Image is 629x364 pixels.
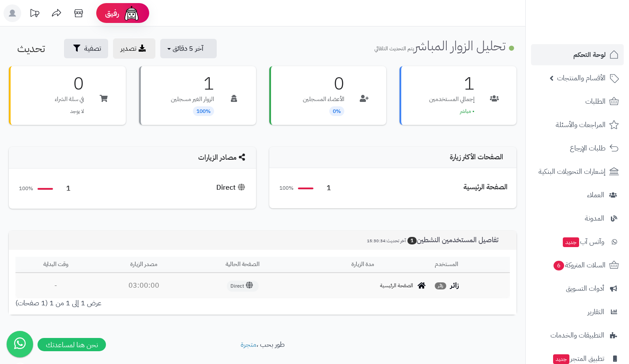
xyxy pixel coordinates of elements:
a: وآتس آبجديد [531,231,624,252]
strong: زائر [450,280,459,291]
h3: تفاصيل المستخدمين النشطين [360,236,510,244]
th: المستخدم [431,257,510,273]
span: زائر [435,282,446,289]
small: آخر تحديث: [367,237,406,244]
span: التقارير [588,306,604,318]
span: تحديث [17,41,45,56]
span: وآتس آب [562,236,604,248]
p: الزوار الغير مسجلين [171,95,214,104]
span: رفيق [105,8,119,19]
span: • مباشر [460,107,475,115]
span: 15:30:34 [367,237,385,244]
img: logo-2.png [569,25,621,43]
a: التطبيقات والخدمات [531,325,624,346]
span: 100% [193,106,214,116]
h4: الصفحات الأكثر زيارة [278,154,508,161]
h3: 0 [55,75,84,93]
a: المراجعات والأسئلة [531,114,624,135]
span: أدوات التسويق [566,282,604,295]
span: لوحة التحكم [573,49,606,61]
div: عرض 1 إلى 1 من 1 (1 صفحات) [9,298,263,308]
span: العملاء [587,189,604,201]
span: لا يوجد [70,107,84,115]
span: السلات المتروكة [553,259,606,271]
span: إشعارات التحويلات البنكية [539,165,606,178]
th: مصدر الزيارة [96,257,191,273]
span: 0% [329,106,344,116]
a: الطلبات [531,91,624,112]
a: التقارير [531,301,624,323]
h3: 0 [303,75,344,93]
span: المدونة [585,212,604,225]
h3: 1 [171,75,214,93]
a: متجرة [241,339,256,350]
a: تحديثات المنصة [23,4,45,24]
small: يتم التحديث التلقائي [374,45,414,53]
th: مدة الزيارة [294,257,431,273]
div: الصفحة الرئيسية [463,182,508,192]
span: 100% [278,184,294,192]
th: الصفحة الحالية [191,257,294,273]
span: 1 [57,184,71,194]
span: الأقسام والمنتجات [557,72,606,84]
button: آخر 5 دقائق [160,39,217,58]
p: في سلة الشراء [55,95,84,104]
span: 1 [407,237,417,244]
a: لوحة التحكم [531,44,624,65]
button: تصفية [64,39,108,58]
span: طلبات الإرجاع [570,142,606,154]
span: 100% [18,185,33,192]
span: آخر 5 دقائق [173,43,203,54]
div: Direct [216,183,247,193]
span: المراجعات والأسئلة [556,119,606,131]
span: الطلبات [585,95,606,108]
a: المدونة [531,208,624,229]
span: التطبيقات والخدمات [550,329,604,341]
a: العملاء [531,184,624,206]
p: إجمالي المستخدمين [429,95,475,104]
h3: 1 [429,75,475,93]
a: أدوات التسويق [531,278,624,299]
th: وقت البداية [15,257,96,273]
span: Direct [227,281,259,292]
a: تصدير [113,38,155,59]
span: تصفية [84,43,101,54]
span: جديد [553,354,569,364]
span: 6 [554,261,564,270]
span: جديد [563,237,579,247]
h1: تحليل الزوار المباشر [374,38,516,53]
h4: مصادر الزيارات [18,154,247,162]
a: السلات المتروكة6 [531,255,624,276]
span: 1 [318,183,331,193]
td: 03:00:00 [96,274,191,298]
span: - [54,280,57,291]
span: الصفحة الرئيسية [380,282,413,289]
a: طلبات الإرجاع [531,138,624,159]
img: ai-face.png [123,4,140,22]
button: تحديث [10,39,59,58]
p: الأعضاء المسجلين [303,95,344,104]
a: إشعارات التحويلات البنكية [531,161,624,182]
